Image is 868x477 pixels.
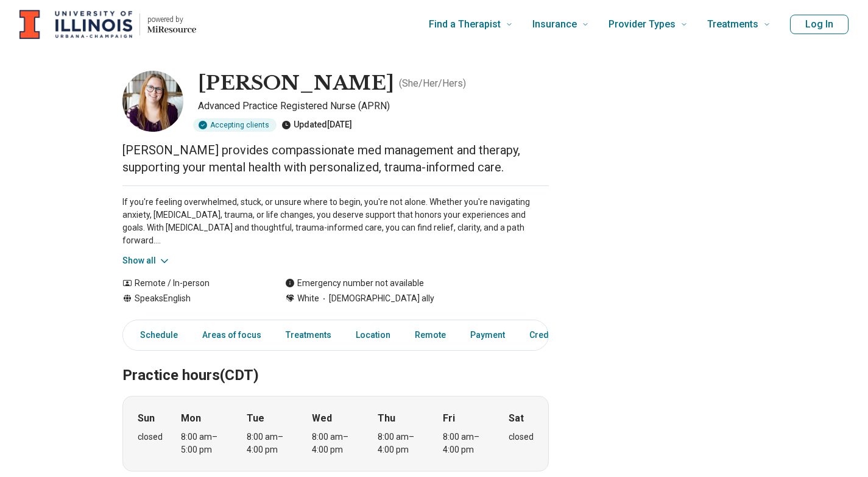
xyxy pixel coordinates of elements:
[408,323,453,348] a: Remote
[122,277,261,290] div: Remote / In-person
[348,323,398,348] a: Location
[790,15,849,34] button: Log In
[522,323,583,348] a: Credentials
[532,16,577,33] span: Insurance
[285,277,424,290] div: Emergency number not available
[247,431,294,456] div: 8:00 am – 4:00 pm
[19,5,196,44] a: Home page
[312,431,359,456] div: 8:00 am – 4:00 pm
[122,142,549,176] p: [PERSON_NAME] provides compassionate med management and therapy, supporting your mental health wi...
[429,16,501,33] span: Find a Therapist
[122,396,549,472] div: When does the program meet?
[122,292,261,305] div: Speaks English
[195,323,269,348] a: Areas of focus
[509,411,524,426] strong: Sat
[319,292,434,305] span: [DEMOGRAPHIC_DATA] ally
[378,411,395,426] strong: Thu
[138,411,155,426] strong: Sun
[399,76,466,91] p: ( She/Her/Hers )
[463,323,512,348] a: Payment
[193,118,277,132] div: Accepting clients
[147,15,196,24] p: powered by
[312,411,332,426] strong: Wed
[122,336,549,386] h2: Practice hours (CDT)
[181,411,201,426] strong: Mon
[247,411,264,426] strong: Tue
[198,99,549,113] p: Advanced Practice Registered Nurse (APRN)
[122,254,171,267] button: Show all
[609,16,676,33] span: Provider Types
[378,431,425,456] div: 8:00 am – 4:00 pm
[281,118,352,132] div: Updated [DATE]
[297,292,319,305] span: White
[138,431,163,443] div: closed
[707,16,758,33] span: Treatments
[198,71,394,96] h1: [PERSON_NAME]
[122,196,549,247] p: If you're feeling overwhelmed, stuck, or unsure where to begin, you're not alone. Whether you're ...
[443,411,455,426] strong: Fri
[509,431,534,443] div: closed
[443,431,490,456] div: 8:00 am – 4:00 pm
[125,323,185,348] a: Schedule
[181,431,228,456] div: 8:00 am – 5:00 pm
[122,71,183,132] img: Megan K. Ramirez, Advanced Practice Registered Nurse (APRN)
[278,323,339,348] a: Treatments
